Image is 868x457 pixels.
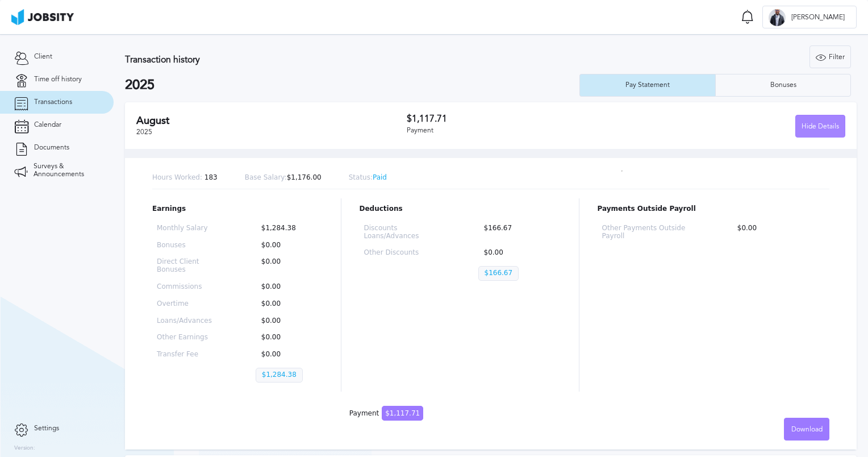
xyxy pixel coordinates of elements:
[256,242,318,250] p: $0.00
[157,300,219,308] p: Overtime
[478,249,556,257] p: $0.00
[152,205,323,213] p: Earnings
[157,242,219,250] p: Bonuses
[364,249,442,257] p: Other Discounts
[360,205,561,213] p: Deductions
[598,205,830,213] p: Payments Outside Payroll
[786,14,850,22] span: [PERSON_NAME]
[157,334,219,342] p: Other Earnings
[810,46,850,69] div: Filter
[14,445,35,452] label: Version:
[478,225,556,240] p: $166.67
[157,283,219,291] p: Commissions
[349,174,387,182] p: Paid
[256,225,318,232] p: $1,284.38
[762,6,857,28] button: A[PERSON_NAME]
[765,81,802,89] div: Bonuses
[809,45,851,68] button: Filter
[796,115,845,138] div: Hide Details
[579,74,715,97] button: Pay Statement
[382,406,423,421] span: $1,117.71
[157,351,219,359] p: Transfer Fee
[34,163,99,178] span: Surveys & Announcements
[245,173,287,181] span: Base Salary:
[256,317,318,325] p: $0.00
[602,225,695,240] p: Other Payments Outside Payroll
[157,225,219,232] p: Monthly Salary
[349,410,423,418] div: Payment
[407,114,626,124] h3: $1,117.71
[125,77,579,93] h2: 2025
[34,53,52,61] span: Client
[34,121,61,129] span: Calendar
[256,283,318,291] p: $0.00
[256,258,318,274] p: $0.00
[256,351,318,359] p: $0.00
[11,9,74,25] img: ab4bad089aa723f57921c736e9817d99.png
[795,115,845,138] button: Hide Details
[407,127,626,135] div: Payment
[715,74,851,97] button: Bonuses
[34,76,82,84] span: Time off history
[34,425,59,433] span: Settings
[125,55,521,65] h3: Transaction history
[152,174,218,182] p: 183
[152,173,202,181] span: Hours Worked:
[364,225,442,240] p: Discounts Loans/Advances
[478,266,519,281] p: $166.67
[136,115,407,127] h2: August
[732,225,825,240] p: $0.00
[791,426,823,434] span: Download
[349,173,373,181] span: Status:
[34,98,72,106] span: Transactions
[784,418,829,441] button: Download
[256,368,303,383] p: $1,284.38
[256,334,318,342] p: $0.00
[157,258,219,274] p: Direct Client Bonuses
[34,144,69,152] span: Documents
[157,317,219,325] p: Loans/Advances
[620,81,675,89] div: Pay Statement
[136,128,152,136] span: 2025
[769,9,786,26] div: A
[256,300,318,308] p: $0.00
[245,174,322,182] p: $1,176.00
